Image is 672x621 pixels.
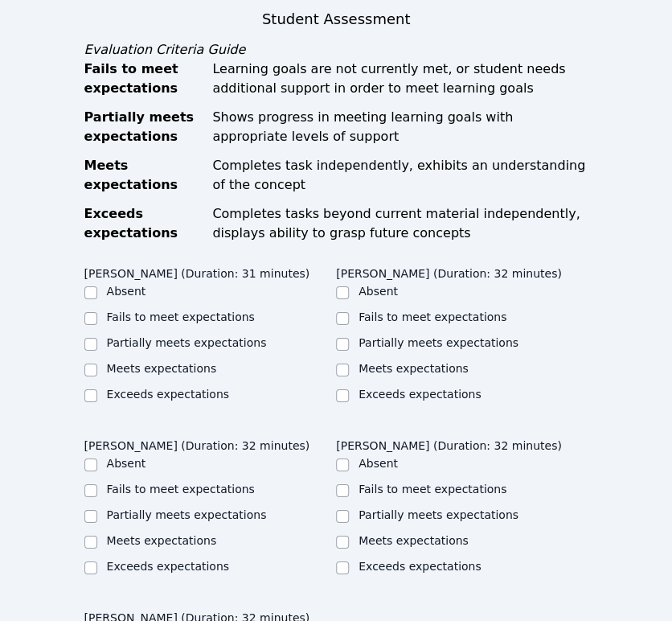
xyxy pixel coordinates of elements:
label: Meets expectations [107,534,217,547]
label: Fails to meet expectations [359,310,506,323]
div: Exceeds expectations [84,204,203,243]
label: Fails to meet expectations [107,310,255,323]
label: Exceeds expectations [359,560,481,573]
div: Completes tasks beyond current material independently, displays ability to grasp future concepts [212,204,588,243]
label: Exceeds expectations [107,560,229,573]
label: Fails to meet expectations [107,483,255,496]
label: Exceeds expectations [359,388,481,401]
label: Partially meets expectations [359,508,518,521]
label: Meets expectations [359,534,469,547]
div: Meets expectations [84,156,203,195]
label: Exceeds expectations [107,388,229,401]
div: Partially meets expectations [84,108,203,146]
label: Absent [107,285,146,298]
div: Shows progress in meeting learning goals with appropriate levels of support [212,108,588,146]
div: Fails to meet expectations [84,60,203,98]
label: Meets expectations [359,362,469,375]
label: Partially meets expectations [107,508,267,521]
div: Completes task independently, exhibits an understanding of the concept [212,156,588,195]
legend: [PERSON_NAME] (Duration: 32 minutes) [336,259,562,283]
legend: [PERSON_NAME] (Duration: 32 minutes) [336,431,562,455]
label: Meets expectations [107,362,217,375]
label: Absent [359,285,398,298]
h3: Student Assessment [84,8,588,31]
label: Partially meets expectations [359,336,518,349]
label: Partially meets expectations [107,336,267,349]
legend: [PERSON_NAME] (Duration: 31 minutes) [84,259,310,283]
div: Learning goals are not currently met, or student needs additional support in order to meet learni... [212,60,588,98]
label: Absent [107,457,146,470]
legend: [PERSON_NAME] (Duration: 32 minutes) [84,431,310,455]
div: Evaluation Criteria Guide [84,40,588,60]
label: Fails to meet expectations [359,483,506,496]
label: Absent [359,457,398,470]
